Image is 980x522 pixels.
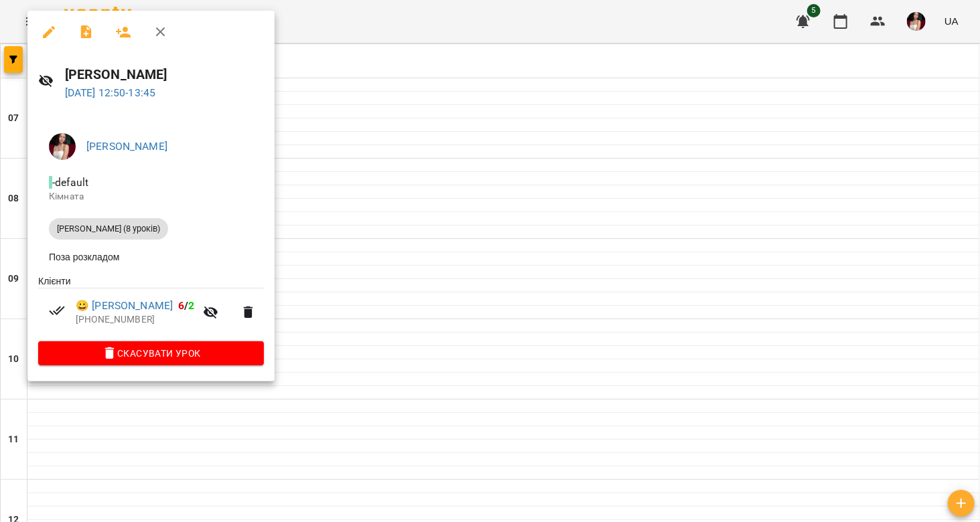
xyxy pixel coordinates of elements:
[76,313,195,327] p: [PHONE_NUMBER]
[76,298,173,314] a: 😀 [PERSON_NAME]
[65,64,265,85] h6: [PERSON_NAME]
[38,245,264,269] li: Поза розкладом
[178,299,194,312] b: /
[49,345,253,361] span: Скасувати Урок
[49,176,91,189] span: - default
[49,223,168,235] span: [PERSON_NAME] (8 уроків)
[86,140,167,153] a: [PERSON_NAME]
[49,190,253,203] p: Кімната
[178,299,184,312] span: 6
[38,341,264,365] button: Скасувати Урок
[49,302,65,319] svg: Візит сплачено
[38,274,264,341] ul: Клієнти
[49,133,76,160] img: 59be0d6c32f31d9bcb4a2b9b97589b8b.jpg
[65,86,156,99] a: [DATE] 12:50-13:45
[189,299,195,312] span: 2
